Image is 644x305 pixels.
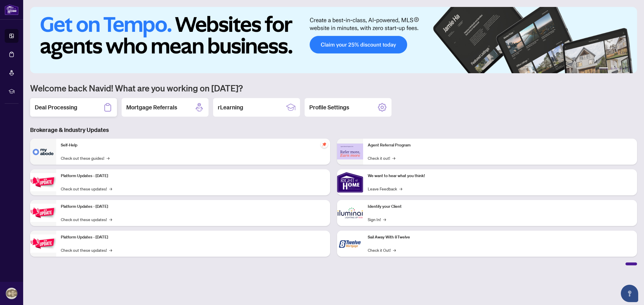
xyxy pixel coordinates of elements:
[109,185,112,192] span: →
[610,67,613,70] button: 2
[5,4,19,15] img: logo
[321,141,328,148] span: pushpin
[337,144,363,159] img: Agent Referral Program
[30,173,56,191] img: Platform Updates - July 21, 2025
[368,234,632,240] p: Sail Away With 8Twelve
[620,67,622,70] button: 4
[30,139,56,165] img: Self-Help
[615,67,617,70] button: 3
[218,103,243,111] h2: rLearning
[61,247,112,253] a: Check out these updates!→
[61,173,325,179] p: Platform Updates - [DATE]
[393,247,396,253] span: →
[30,204,56,222] img: Platform Updates - July 8, 2025
[621,285,638,302] button: Open asap
[61,155,109,161] a: Check out these guides!→
[368,173,632,179] p: We want to hear what you think!
[337,169,363,195] img: We want to hear what you think!
[368,216,386,223] a: Sign In!→
[399,185,402,192] span: →
[368,203,632,210] p: Identify your Client
[109,247,112,253] span: →
[30,82,637,93] h1: Welcome back Navid! What are you working on [DATE]?
[337,200,363,226] img: Identify your Client
[309,103,349,111] h2: Profile Settings
[629,67,631,70] button: 6
[368,142,632,148] p: Agent Referral Program
[126,103,177,111] h2: Mortgage Referrals
[61,234,325,240] p: Platform Updates - [DATE]
[61,142,325,148] p: Self-Help
[61,185,112,192] a: Check out these updates!→
[107,155,109,161] span: →
[368,247,396,253] a: Check it Out!→
[35,103,77,111] h2: Deal Processing
[383,216,386,223] span: →
[30,234,56,253] img: Platform Updates - June 23, 2025
[30,7,637,73] img: Slide 0
[337,231,363,257] img: Sail Away With 8Twelve
[6,288,17,299] img: Profile Icon
[392,155,395,161] span: →
[624,67,627,70] button: 5
[368,185,402,192] a: Leave Feedback→
[30,126,637,134] h3: Brokerage & Industry Updates
[599,67,608,70] button: 1
[61,216,112,223] a: Check out these updates!→
[368,155,395,161] a: Check it out!→
[109,216,112,223] span: →
[61,203,325,210] p: Platform Updates - [DATE]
